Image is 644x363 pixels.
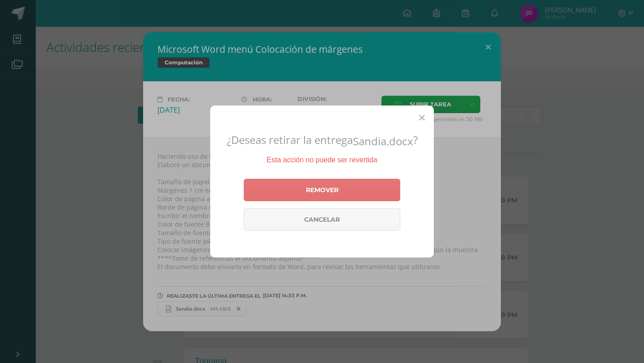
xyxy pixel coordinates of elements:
[267,156,377,164] span: Esta acción no puede ser revertida
[221,132,423,148] h2: ¿Deseas retirar la entrega ?
[244,179,400,201] a: Remover
[244,208,400,231] a: Cancelar
[353,134,413,148] span: Sandia.docx
[419,112,425,123] span: Close (Esc)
